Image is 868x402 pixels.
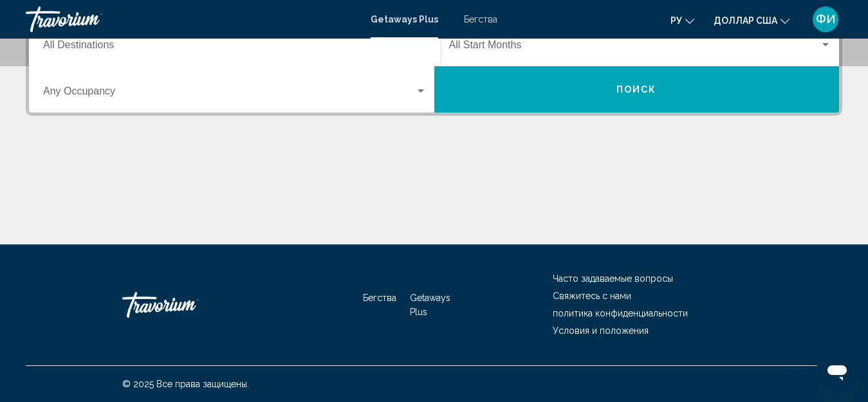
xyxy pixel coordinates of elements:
[122,286,251,324] a: Травориум
[809,6,842,33] button: Меню пользователя
[670,15,682,26] font: ру
[122,379,249,389] font: © 2025 Все права защищены.
[371,14,438,24] a: Getaways Plus
[26,6,358,32] a: Травориум
[817,351,858,392] iframe: Кнопка запуска окна обмена сообщениями
[434,66,840,113] button: Поиск
[29,20,839,113] div: Виджет поиска
[464,14,497,24] a: Бегства
[714,11,790,30] button: Изменить валюту
[816,12,836,26] font: ФИ
[553,291,631,301] a: Свяжитесь с нами
[714,15,777,26] font: доллар США
[410,293,450,317] a: Getaways Plus
[553,308,688,318] a: политика конфиденциальности
[363,293,396,303] a: Бегства
[616,85,657,95] span: Поиск
[553,273,673,284] a: Часто задаваемые вопросы
[553,325,649,336] a: Условия и положения
[670,11,694,30] button: Изменить язык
